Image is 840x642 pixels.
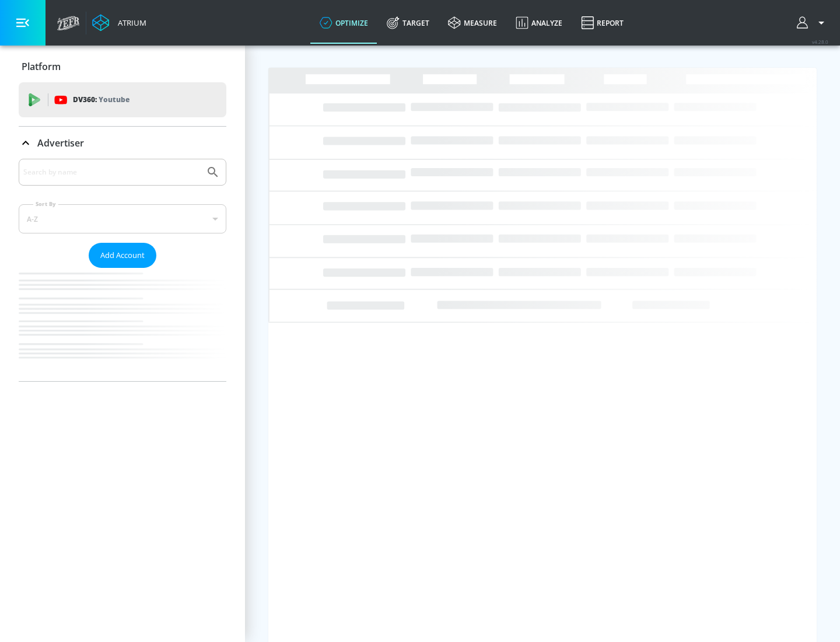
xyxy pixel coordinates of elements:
[113,18,146,28] div: Atrium
[22,60,61,73] p: Platform
[73,93,129,106] p: DV360:
[310,2,377,44] a: optimize
[812,39,828,45] span: v 4.28.0
[19,127,226,159] div: Advertiser
[439,2,506,44] a: measure
[100,249,145,262] span: Add Account
[506,2,572,44] a: Analyze
[19,204,226,233] div: A-Z
[572,2,633,44] a: Report
[92,14,146,32] a: Atrium
[19,268,226,381] nav: list of Advertiser
[377,2,439,44] a: Target
[33,200,58,208] label: Sort By
[23,165,200,180] input: Search by name
[89,243,156,268] button: Add Account
[37,137,84,149] p: Advertiser
[19,82,226,117] div: DV360: Youtube
[19,50,226,83] div: Platform
[99,93,129,106] p: Youtube
[19,159,226,381] div: Advertiser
